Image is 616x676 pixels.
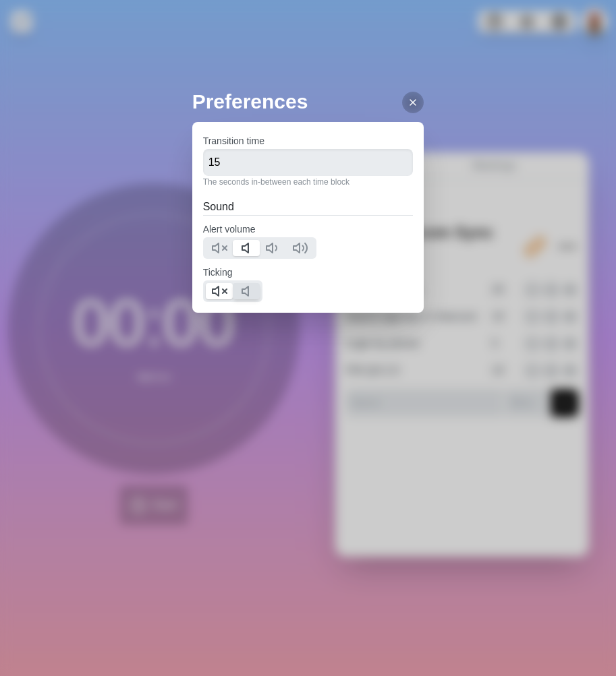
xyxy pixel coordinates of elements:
h2: Sound [203,199,414,215]
label: Transition time [203,135,264,146]
label: Alert volume [203,224,256,235]
h2: Preferences [192,86,424,117]
label: Ticking [203,267,233,278]
p: The seconds in-between each time block [203,176,414,188]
